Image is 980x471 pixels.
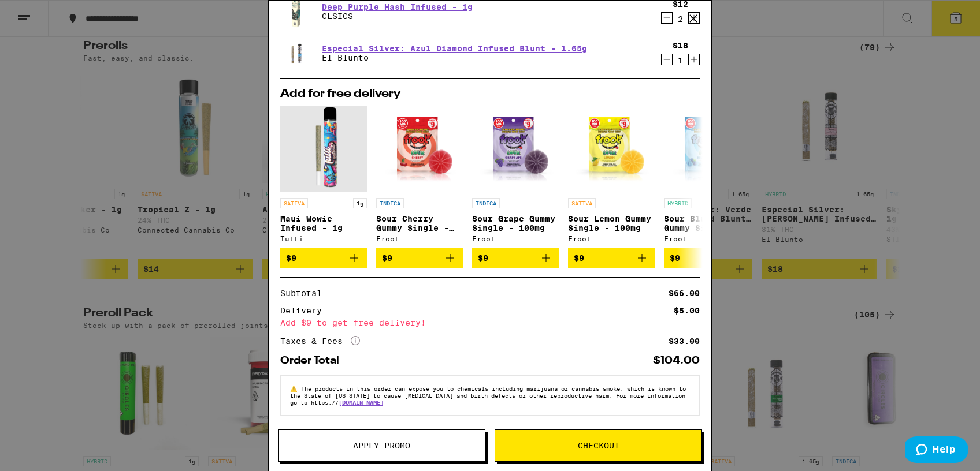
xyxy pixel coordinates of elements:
[286,253,296,263] span: $9
[568,198,596,208] p: SATIVA
[574,253,584,263] span: $9
[280,306,330,315] div: Delivery
[280,106,367,248] a: Open page for Maui Wowie Infused - 1g from Tutti
[670,253,680,263] span: $9
[280,214,367,233] p: Maui Wowie Infused - 1g
[353,442,410,450] span: Apply Promo
[472,198,500,208] p: INDICA
[673,14,688,24] div: 2
[382,253,392,263] span: $9
[661,12,673,24] button: Decrement
[495,429,702,462] button: Checkout
[472,106,559,248] a: Open page for Sour Grape Gummy Single - 100mg from Froot
[568,214,655,233] p: Sour Lemon Gummy Single - 100mg
[290,385,301,392] span: ⚠️
[664,235,751,242] div: Froot
[669,337,700,345] div: $33.00
[290,385,686,406] span: The products in this order can expose you to chemicals including marijuana or cannabis smoke, whi...
[280,88,700,100] h2: Add for free delivery
[280,198,308,208] p: SATIVA
[568,106,655,192] img: Froot - Sour Lemon Gummy Single - 100mg
[376,235,463,242] div: Froot
[578,442,619,450] span: Checkout
[664,106,751,248] a: Open page for Sour Blue Razz Gummy Single - 100mg from Froot
[280,106,367,192] img: Tutti - Maui Wowie Infused - 1g
[339,399,384,406] a: [DOMAIN_NAME]
[478,253,488,263] span: $9
[664,106,751,192] img: Froot - Sour Blue Razz Gummy Single - 100mg
[568,248,655,268] button: Add to bag
[280,356,347,366] div: Order Total
[322,44,587,53] a: Especial Silver: Azul Diamond Infused Blunt - 1.65g
[280,336,360,346] div: Taxes & Fees
[664,248,751,268] button: Add to bag
[653,356,700,366] div: $104.00
[669,289,700,297] div: $66.00
[472,235,559,242] div: Froot
[376,106,463,248] a: Open page for Sour Cherry Gummy Single - 100mg from Froot
[673,41,688,50] div: $18
[376,214,463,233] p: Sour Cherry Gummy Single - 100mg
[568,106,655,248] a: Open page for Sour Lemon Gummy Single - 100mg from Froot
[280,42,313,64] img: El Blunto - Especial Silver: Azul Diamond Infused Blunt - 1.65g
[322,2,473,12] a: Deep Purple Hash Infused - 1g
[688,54,700,65] button: Increment
[568,235,655,242] div: Froot
[376,248,463,268] button: Add to bag
[661,54,673,65] button: Decrement
[376,198,404,208] p: INDICA
[322,53,587,62] p: El Blunto
[322,12,473,21] p: CLSICS
[280,248,367,268] button: Add to bag
[664,214,751,233] p: Sour Blue Razz Gummy Single - 100mg
[905,436,968,465] iframe: Opens a widget where you can find more information
[673,56,688,65] div: 1
[376,106,463,192] img: Froot - Sour Cherry Gummy Single - 100mg
[664,198,692,208] p: HYBRID
[472,248,559,268] button: Add to bag
[353,198,367,208] p: 1g
[280,289,330,297] div: Subtotal
[472,106,559,192] img: Froot - Sour Grape Gummy Single - 100mg
[280,235,367,242] div: Tutti
[280,319,700,327] div: Add $9 to get free delivery!
[472,214,559,233] p: Sour Grape Gummy Single - 100mg
[278,429,485,462] button: Apply Promo
[674,306,700,315] div: $5.00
